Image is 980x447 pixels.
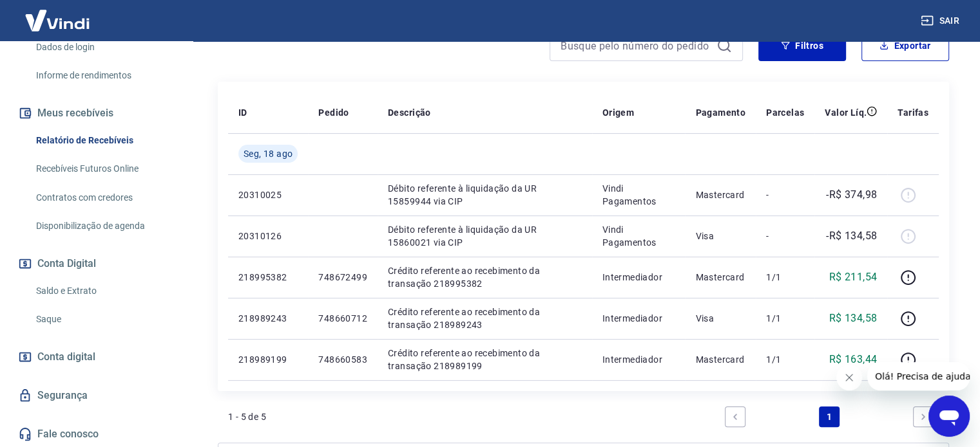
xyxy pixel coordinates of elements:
button: Meus recebíveis [15,99,177,127]
iframe: Mensagem da empresa [867,362,970,390]
p: Mastercard [695,188,745,201]
p: Mastercard [695,353,745,366]
p: Vindi Pagamentos [602,223,675,249]
p: - [766,188,804,201]
iframe: Fechar mensagem [836,365,862,390]
p: Crédito referente ao recebimento da transação 218995382 [388,264,582,290]
p: Descrição [388,106,431,119]
a: Conta digital [15,343,177,371]
button: Conta Digital [15,250,177,278]
p: 1/1 [766,353,804,366]
a: Previous page [725,406,745,427]
p: Intermediador [602,353,675,366]
a: Relatório de Recebíveis [31,127,177,154]
p: Origem [602,106,634,119]
ul: Pagination [720,401,939,432]
p: 218989243 [238,312,298,325]
button: Exportar [861,30,949,61]
p: 1/1 [766,271,804,284]
span: Olá! Precisa de ajuda? [8,9,108,19]
p: R$ 134,58 [829,311,878,326]
a: Dados de login [31,34,177,60]
p: -R$ 374,98 [826,187,877,203]
a: Saldo e Extrato [31,278,177,304]
p: ID [238,106,247,119]
p: 748660712 [318,312,367,325]
p: Pagamento [695,106,745,119]
p: 218989199 [238,353,298,366]
span: Seg, 18 ago [244,147,293,160]
p: Parcelas [766,106,804,119]
p: Débito referente à liquidação da UR 15860021 via CIP [388,223,582,249]
p: Visa [695,312,745,325]
a: Contratos com credores [31,185,177,211]
button: Sair [918,9,965,33]
a: Segurança [15,381,177,410]
p: 20310025 [238,188,298,201]
p: Pedido [318,106,349,119]
input: Busque pelo número do pedido [561,36,711,55]
a: Recebíveis Futuros Online [31,156,177,182]
a: Next page [913,406,934,427]
p: 1/1 [766,312,804,325]
p: Vindi Pagamentos [602,182,675,208]
p: Intermediador [602,312,675,325]
span: Conta digital [37,348,95,366]
p: Tarifas [898,106,928,119]
p: 218995382 [238,271,298,284]
p: 1 - 5 de 5 [228,410,266,423]
p: Crédito referente ao recebimento da transação 218989243 [388,306,582,331]
p: 748672499 [318,271,367,284]
p: Intermediador [602,271,675,284]
a: Page 1 is your current page [819,406,840,427]
a: Informe de rendimentos [31,62,177,89]
p: -R$ 134,58 [826,228,877,244]
p: Visa [695,230,745,242]
button: Filtros [758,30,846,61]
p: R$ 163,44 [829,352,878,367]
img: Vindi [15,1,99,40]
p: 748660583 [318,353,367,366]
a: Disponibilização de agenda [31,213,177,239]
p: 20310126 [238,230,298,242]
p: Crédito referente ao recebimento da transação 218989199 [388,347,582,372]
p: Mastercard [695,271,745,284]
p: R$ 211,54 [829,269,878,285]
a: Saque [31,306,177,333]
iframe: Botão para abrir a janela de mensagens [928,396,970,437]
p: Débito referente à liquidação da UR 15859944 via CIP [388,182,582,208]
p: Valor Líq. [825,106,867,119]
p: - [766,230,804,242]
